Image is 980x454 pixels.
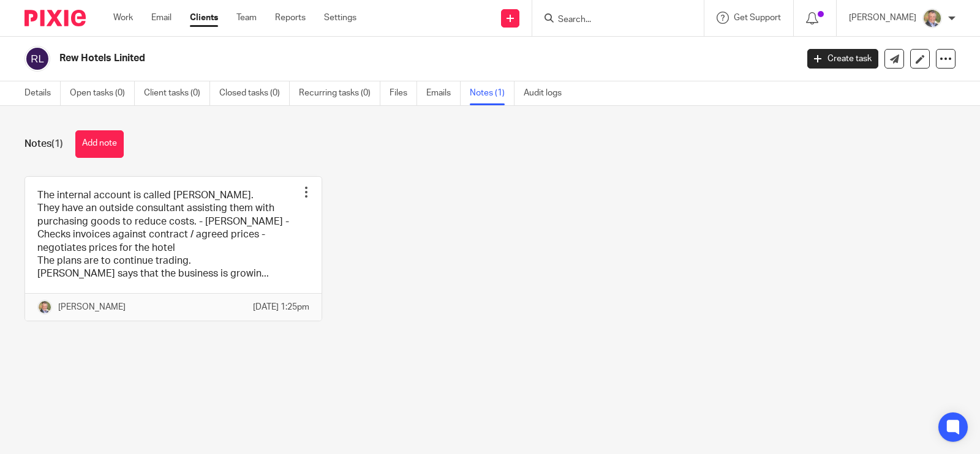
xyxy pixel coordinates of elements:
[390,81,417,105] a: Files
[734,13,781,22] span: Get Support
[59,52,643,65] h2: Rew Hotels Linited
[75,130,124,158] button: Add note
[51,139,63,149] span: (1)
[58,301,126,313] p: [PERSON_NAME]
[922,9,942,28] img: High%20Res%20Andrew%20Price%20Accountants_Poppy%20Jakes%20photography-1109.jpg
[70,81,135,105] a: Open tasks (0)
[24,46,50,72] img: svg%3E
[470,81,514,105] a: Notes (1)
[151,12,171,24] a: Email
[253,301,309,313] p: [DATE] 1:25pm
[524,81,571,105] a: Audit logs
[324,12,356,24] a: Settings
[24,81,61,105] a: Details
[113,12,133,24] a: Work
[144,81,210,105] a: Client tasks (0)
[236,12,257,24] a: Team
[299,81,380,105] a: Recurring tasks (0)
[24,10,86,26] img: Pixie
[557,15,667,26] input: Search
[807,49,878,69] a: Create task
[849,12,916,24] p: [PERSON_NAME]
[24,138,63,151] h1: Notes
[426,81,461,105] a: Emails
[275,12,306,24] a: Reports
[190,12,218,24] a: Clients
[37,300,52,314] img: High%20Res%20Andrew%20Price%20Accountants_Poppy%20Jakes%20photography-1109.jpg
[219,81,290,105] a: Closed tasks (0)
